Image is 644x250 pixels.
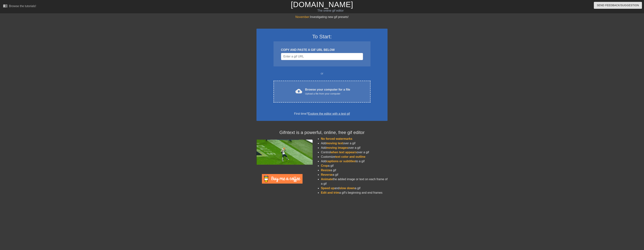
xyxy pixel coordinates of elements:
a: Explore the editor with a test gif [308,112,350,115]
li: a gif [321,164,388,168]
span: captions or subtitles [326,160,356,163]
span: text color and outline [335,155,365,158]
li: a gif [321,168,388,173]
span: Edit and trim [321,191,339,194]
li: Control over a gif [321,150,388,155]
span: when text appears [331,151,357,154]
span: cloud_upload [295,88,302,94]
input: Username [281,53,363,60]
li: Add to a gif [321,159,388,164]
li: Add over a gif [321,141,388,146]
img: football_small.gif [256,140,313,165]
div: Browse your computer for a file [305,87,350,96]
li: Add over a gif [321,146,388,150]
span: November: [295,15,310,19]
span: menu_book [3,4,7,8]
span: No forced watermarks [321,137,352,140]
span: slow down [339,187,355,190]
h3: To Start: [261,33,383,40]
div: Upload a file from your computer [305,92,350,96]
li: a gif's beginning and end frames [321,190,388,195]
div: Browse the tutorials! [9,4,36,8]
a: Browse the tutorials! [3,4,36,9]
div: or [266,71,378,76]
span: moving text [326,142,343,145]
div: Investigating new gif presets! [256,15,388,19]
div: COPY AND PASTE A GIF URL BELOW [281,48,363,52]
span: Send Feedback/Suggestion [597,3,639,8]
span: moving images [326,146,348,149]
img: Buy Me A Coffee [262,174,303,184]
li: the added image or text on each frame of a gif [321,177,388,186]
span: Reverse [321,173,332,176]
div: The online gif editor [217,8,445,13]
li: Customize [321,155,388,159]
span: Resize [321,169,330,172]
a: [DOMAIN_NAME] [291,0,353,9]
span: Animate [321,178,333,181]
li: and a gif [321,186,388,190]
span: Speed up [321,187,334,190]
button: Send Feedback/Suggestion [594,2,642,9]
li: a gif [321,173,388,177]
h4: Gifntext is a powerful, online, free gif editor [256,130,388,135]
span: Crop [321,164,328,167]
div: First time? [261,112,383,116]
